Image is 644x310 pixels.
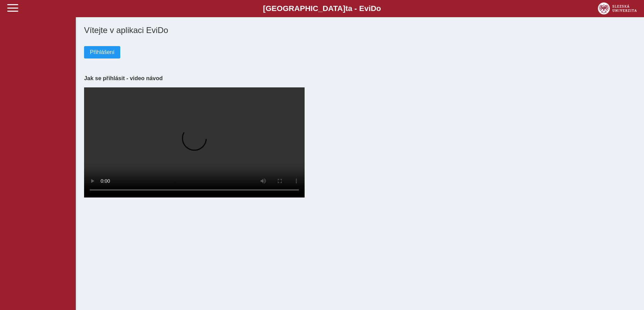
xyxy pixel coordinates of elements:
span: Přihlášení [90,49,114,55]
b: [GEOGRAPHIC_DATA] a - Evi [21,4,623,13]
h1: Vítejte v aplikaci EviDo [84,25,636,35]
img: logo_web_su.png [598,2,637,14]
span: t [345,4,348,13]
span: D [371,4,376,13]
button: Přihlášení [84,46,120,58]
span: o [376,4,381,13]
video: Your browser does not support the video tag. [84,87,305,197]
h3: Jak se přihlásit - video návod [84,75,636,82]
